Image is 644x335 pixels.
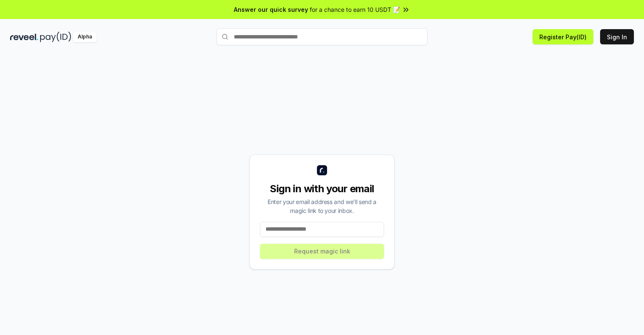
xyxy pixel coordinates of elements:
div: Alpha [73,32,97,42]
img: reveel_dark [10,32,38,42]
div: Sign in with your email [260,182,384,196]
button: Register Pay(ID) [533,29,593,44]
button: Sign In [600,29,634,44]
span: for a chance to earn 10 USDT 📝 [310,5,400,14]
span: Answer our quick survey [234,5,308,14]
img: pay_id [40,32,71,42]
img: logo_small [317,165,327,175]
div: Enter your email address and we’ll send a magic link to your inbox. [260,197,384,215]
